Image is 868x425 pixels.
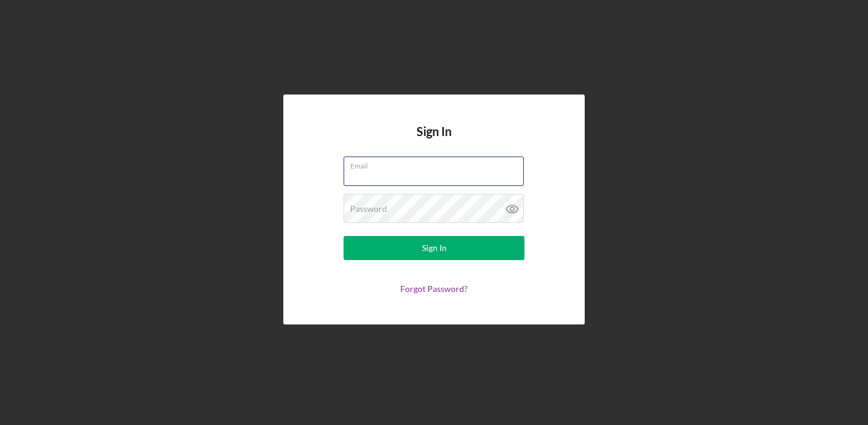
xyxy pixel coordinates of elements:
[400,284,468,294] a: Forgot Password?
[422,236,447,260] div: Sign In
[417,125,451,157] h4: Sign In
[344,236,524,260] button: Sign In
[350,204,387,214] label: Password
[350,157,524,170] label: Email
